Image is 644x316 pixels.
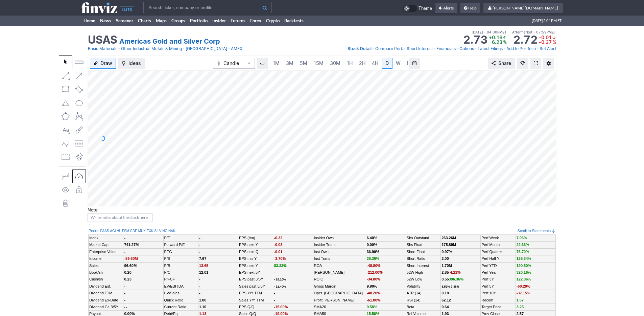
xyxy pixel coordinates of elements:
a: Set Alert [540,45,556,52]
a: Scroll to Statements [518,229,555,233]
span: 3.25 [517,305,524,309]
a: Maps [153,16,169,26]
td: Sales Y/Y TTM [238,297,273,303]
span: 1.67 [517,298,524,302]
b: 1.93 [442,312,449,316]
b: - [274,298,275,302]
td: P/B [163,262,198,269]
span: -34.80% [367,277,381,281]
td: Dividend Est. [89,283,123,290]
td: Inst Own [313,248,366,255]
td: EPS next Y [238,242,273,248]
a: NAK [168,229,175,233]
span: +0.16 [489,35,502,40]
span: 5M [300,60,307,66]
td: Shs Outstand [406,235,440,242]
a: [PERSON_NAME][DOMAIN_NAME] [483,3,563,14]
td: EPS this Y [238,255,273,262]
button: Interval [257,58,268,69]
span: • [372,45,375,52]
small: - 18.10% [274,278,286,281]
a: AGI [110,229,116,233]
button: Drawings Autosave: On [72,170,86,183]
b: 2.85 [442,270,460,274]
b: 263.26M [442,236,456,240]
b: 0.20 [124,270,131,274]
span: % [503,39,507,45]
b: - [124,236,125,240]
span: • [484,30,486,34]
td: Insider Own [313,235,366,242]
td: ROA [313,262,366,269]
small: - 11.40% [274,285,286,288]
span: 13.65 [199,264,209,268]
b: 0.97% [442,250,452,254]
button: Elliott waves [59,137,72,150]
span: 30M [330,60,340,66]
span: Stock Detail [348,46,372,51]
b: 0.55 [442,277,463,281]
a: 15M [311,58,327,69]
b: 741.27M [124,243,139,247]
a: Target Price [481,305,501,309]
b: 96.60M [124,264,137,268]
b: 0.00% [367,243,377,247]
span: • [533,30,535,34]
td: Dividend Gr. 3/5Y [89,303,123,310]
td: P/C [163,269,198,276]
span: 22.66% [517,243,529,247]
td: 52W Low [406,276,440,283]
button: Polygon [59,110,72,123]
a: 3M [283,58,296,69]
td: ROIC [313,276,366,283]
button: Lock drawings [72,183,86,197]
span: 6.23 [492,39,502,45]
span: -3.70% [274,256,286,261]
button: Brush [72,123,86,137]
td: Oper. [GEOGRAPHIC_DATA] [313,290,366,297]
a: Basic Materials [88,45,117,52]
td: Current Ratio [163,303,198,310]
a: Theme [403,5,432,12]
a: CDE [130,229,137,233]
span: -0.01 [539,35,552,40]
span: • [118,45,120,52]
span: 15.56% [367,312,379,316]
button: Text [59,123,72,137]
span: -0.03 [274,243,282,247]
span: W [396,60,401,66]
span: 15M [314,60,324,66]
a: Insider [210,16,228,26]
b: 175.89M [442,243,456,247]
td: Sales past 3/5Y [238,283,273,290]
span: 190.50% [517,264,531,268]
input: Search ticker, company or profile [143,2,272,13]
button: Triangle [59,96,72,110]
td: Perf Year [481,269,516,276]
a: Charts [136,16,153,26]
a: Home [81,16,98,26]
a: 1H [344,58,356,69]
a: Short Interest [407,264,429,268]
span: % [552,39,556,45]
td: Dividend TTM [89,290,123,297]
td: Perf 3Y [481,276,516,283]
a: EXK [147,229,153,233]
strong: 2.72 [513,35,538,45]
span: 396.36% [449,277,463,281]
b: 0.23 [124,277,131,281]
td: Volatility [406,283,440,290]
span: • [404,45,406,52]
span: 76.70% [517,250,529,254]
a: Short Interest [407,45,433,52]
span: -37.15% [517,291,530,295]
a: Groups [169,16,188,26]
button: Ideas [118,58,145,69]
span: Candle [223,60,244,67]
td: P/E [163,235,198,242]
b: 0.00% [124,312,135,316]
td: EPS past 3/5Y [238,276,273,283]
td: Index [89,235,123,242]
span: 122.86% [517,277,531,281]
b: 36.90% [367,250,379,254]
